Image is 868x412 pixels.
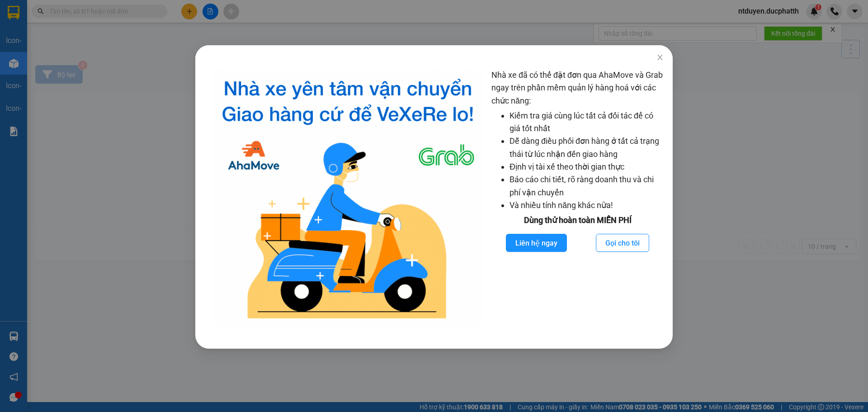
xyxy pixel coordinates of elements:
span: close [656,54,664,61]
img: logo [212,69,484,326]
button: Close [647,45,673,71]
li: Định vị tài xế theo thời gian thực [509,161,664,173]
li: Kiểm tra giá cùng lúc tất cả đối tác để có giá tốt nhất [509,109,664,135]
button: Gọi cho tôi [596,234,649,252]
div: Nhà xe đã có thể đặt đơn qua AhaMove và Grab ngay trên phần mềm quản lý hàng hoá với các chức năng: [491,69,664,326]
span: Liên hệ ngay [515,237,557,249]
li: Báo cáo chi tiết, rõ ràng doanh thu và chi phí vận chuyển [509,173,664,199]
span: Gọi cho tôi [605,237,640,249]
button: Liên hệ ngay [506,234,567,252]
li: Dễ dàng điều phối đơn hàng ở tất cả trạng thái từ lúc nhận đến giao hàng [509,135,664,161]
li: Và nhiều tính năng khác nữa! [509,199,664,212]
div: Dùng thử hoàn toàn MIỄN PHÍ [491,214,664,227]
